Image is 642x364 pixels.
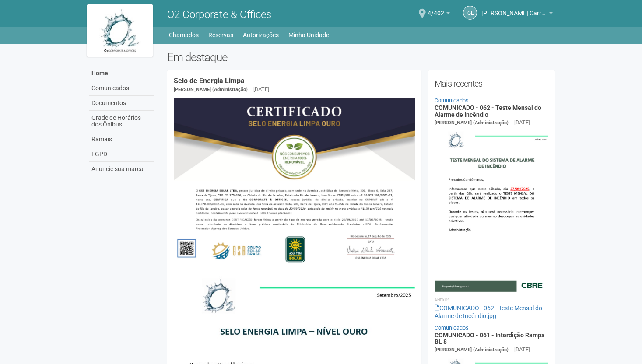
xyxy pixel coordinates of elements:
a: Selo de Energia Limpa [174,77,245,85]
div: [DATE] [253,85,269,93]
a: COMUNICADO - 061 - Interdição Rampa BL 8 [435,332,545,345]
h2: Em destaque [167,51,555,64]
a: Anuncie sua marca [89,162,154,176]
a: Comunicados [435,325,469,331]
span: [PERSON_NAME] (Administração) [174,87,248,92]
div: [DATE] [514,119,530,126]
a: Minha Unidade [288,29,329,41]
a: Ramais [89,132,154,147]
a: Grade de Horários dos Ônibus [89,111,154,132]
a: Home [89,66,154,81]
a: Autorizações [243,29,279,41]
img: COMUNICADO%20-%20062%20-%20Teste%20Mensal%20do%20Alarme%20de%20Inc%C3%AAndio.jpg [435,127,549,291]
a: Comunicados [435,97,469,104]
a: Documentos [89,96,154,111]
a: 4/402 [428,11,450,18]
a: Chamados [169,29,199,41]
span: O2 Corporate & Offices [167,8,271,21]
a: LGPD [89,147,154,162]
div: [DATE] [514,346,530,353]
a: Comunicados [89,81,154,96]
h2: Mais recentes [435,77,549,90]
a: COMUNICADO - 062 - Teste Mensal do Alarme de Incêndio [435,104,541,118]
span: Gabriel Lemos Carreira dos Reis [481,1,547,17]
a: GL [463,6,477,20]
a: Reservas [208,29,233,41]
a: COMUNICADO - 062 - Teste Mensal do Alarme de Incêndio.jpg [435,304,542,319]
a: [PERSON_NAME] Carreira dos Reis [481,11,553,18]
img: COMUNICADO%20-%20054%20-%20Selo%20de%20Energia%20Limpa%20-%20P%C3%A1g.%202.jpg [174,98,415,269]
span: 4/402 [428,1,444,17]
img: logo.jpg [87,4,153,57]
span: [PERSON_NAME] (Administração) [435,120,509,126]
span: [PERSON_NAME] (Administração) [435,347,509,353]
li: Anexos [435,296,549,304]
